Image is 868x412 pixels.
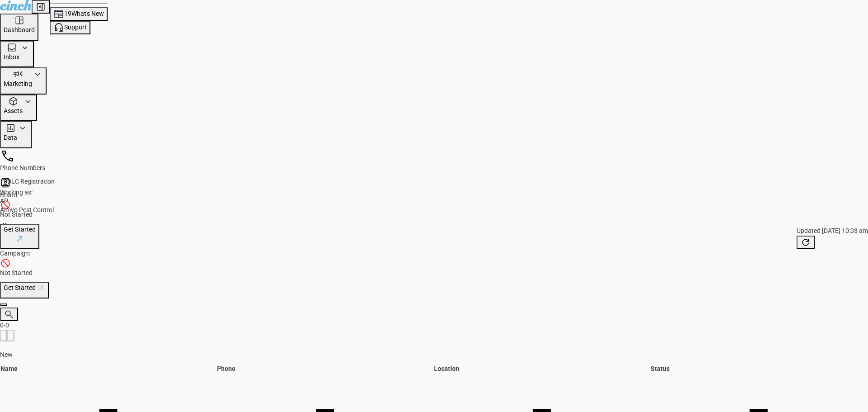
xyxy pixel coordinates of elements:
p: Data [4,133,17,142]
span: 19 [64,10,71,17]
span: Updated [DATE] 10:03 am [797,227,868,234]
p: Dashboard [4,26,35,35]
span: Name [0,365,18,372]
p: Get Started [4,225,36,243]
button: 19What's New [50,7,108,21]
span: Phone [217,365,236,372]
span: Status [651,365,670,372]
div: Refresh [797,236,868,249]
p: Get Started [4,284,45,293]
span: Support [64,24,87,31]
span: Location [434,365,459,372]
span: What's New [71,10,104,17]
p: Assets [4,107,23,116]
p: Marketing [4,80,32,89]
p: Inbox [4,53,19,62]
button: Support [50,21,90,34]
